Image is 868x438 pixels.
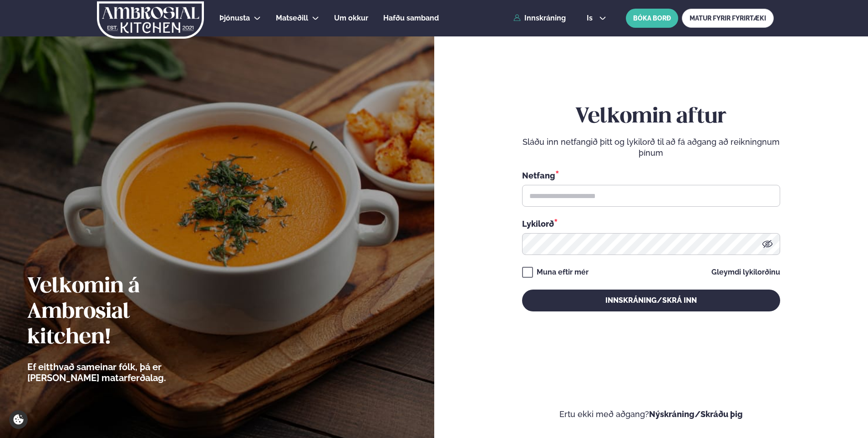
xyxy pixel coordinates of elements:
[219,13,250,24] a: Þjónusta
[522,137,780,158] p: Sláðu inn netfangið þitt og lykilorð til að fá aðgang að reikningnum þínum
[96,1,205,39] img: logo
[276,13,308,24] a: Matseðill
[334,13,368,24] a: Um okkur
[711,269,780,276] a: Gleymdi lykilorðinu
[383,13,439,24] a: Hafðu samband
[513,14,566,22] a: Innskráning
[9,410,28,429] a: Cookie settings
[334,14,368,22] span: Um okkur
[383,14,439,22] span: Hafðu samband
[522,169,780,181] div: Netfang
[27,274,216,351] h2: Velkomin á Ambrosial kitchen!
[276,14,308,22] span: Matseðill
[649,409,743,419] a: Nýskráning/Skráðu þig
[462,409,841,420] p: Ertu ekki með aðgang?
[682,9,774,28] a: MATUR FYRIR FYRIRTÆKI
[579,15,614,22] button: is
[522,290,780,311] button: Innskráning/Skrá inn
[587,15,595,22] span: is
[219,14,250,22] span: Þjónusta
[626,9,678,28] button: BÓKA BORÐ
[27,362,216,383] p: Ef eitthvað sameinar fólk, þá er [PERSON_NAME] matarferðalag.
[522,218,780,229] div: Lykilorð
[522,104,780,130] h2: Velkomin aftur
